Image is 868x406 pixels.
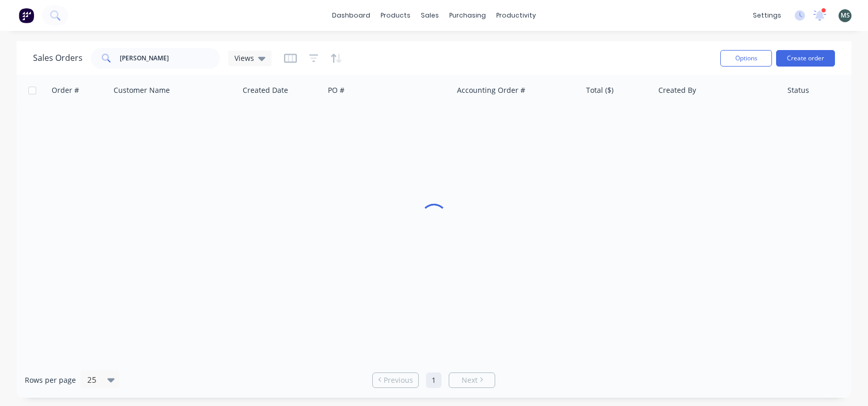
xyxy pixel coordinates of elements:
button: Create order [776,50,835,67]
a: Page 1 is your current page [426,372,441,388]
button: Options [720,50,772,67]
div: products [375,8,416,23]
h1: Sales Orders [33,53,83,63]
div: productivity [491,8,541,23]
span: Views [234,53,254,63]
a: dashboard [327,8,375,23]
span: Previous [384,375,413,385]
span: MS [841,11,850,20]
a: Next page [449,375,495,385]
ul: Pagination [368,372,499,388]
div: purchasing [444,8,491,23]
span: Next [462,375,478,385]
div: Status [787,85,809,95]
div: Total ($) [586,85,613,95]
iframe: Intercom live chat [833,371,858,396]
div: Order # [52,85,79,95]
div: Created Date [243,85,288,95]
div: Customer Name [114,85,170,95]
div: Accounting Order # [457,85,525,95]
div: PO # [328,85,344,95]
input: Search... [120,48,220,69]
a: Previous page [373,375,418,385]
div: sales [416,8,444,23]
span: Rows per page [25,375,76,385]
div: settings [748,8,786,23]
div: Created By [658,85,696,95]
img: Factory [19,8,34,23]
